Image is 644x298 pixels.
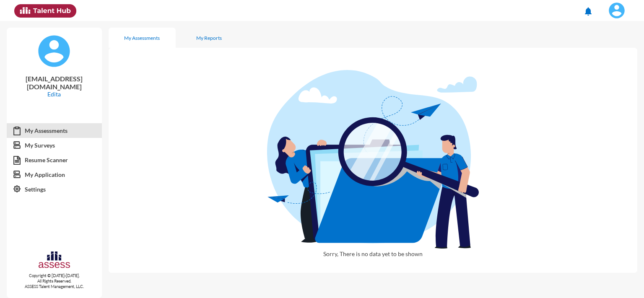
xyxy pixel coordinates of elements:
a: My Surveys [7,138,102,153]
div: My Reports [196,35,222,41]
img: default%20profile%20image.svg [37,34,71,68]
p: Edita [13,91,95,98]
a: Settings [7,182,102,197]
a: My Assessments [7,123,102,138]
p: Sorry, There is no data yet to be shown [267,250,479,264]
div: My Assessments [124,35,160,41]
img: assesscompany-logo.png [38,250,71,271]
a: My Application [7,167,102,182]
p: Copyright © [DATE]-[DATE]. All Rights Reserved. ASSESS Talent Management, LLC. [7,273,102,289]
mat-icon: notifications [583,6,593,16]
p: [EMAIL_ADDRESS][DOMAIN_NAME] [13,75,95,91]
a: Resume Scanner [7,153,102,168]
